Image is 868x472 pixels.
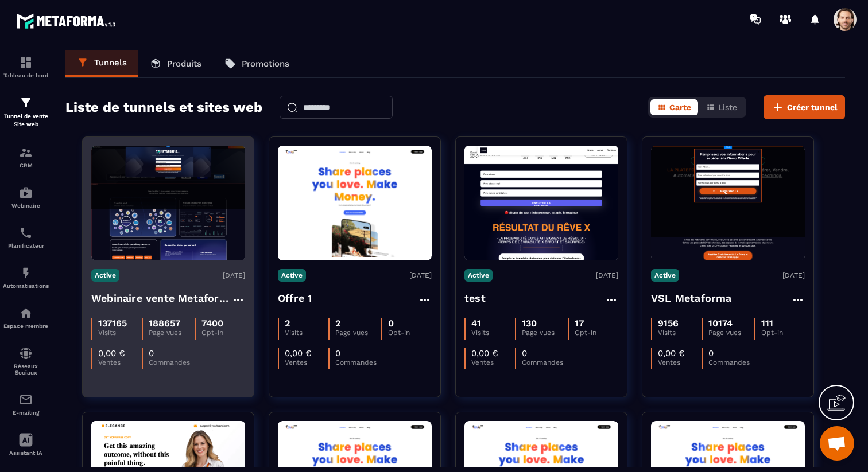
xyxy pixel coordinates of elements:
[596,271,618,279] p: [DATE]
[3,258,49,298] a: automationsautomationsAutomatisations
[651,146,805,260] img: image
[19,96,33,110] img: formation
[471,318,481,329] p: 41
[149,348,154,358] p: 0
[651,269,679,282] p: Active
[388,329,432,337] p: Opt-in
[522,358,565,366] p: Commandes
[3,177,49,217] a: automationsautomationsWebinaire
[201,318,223,329] p: 7400
[98,348,125,358] p: 0,00 €
[138,50,213,77] a: Produits
[98,318,127,329] p: 137165
[3,409,49,416] p: E-mailing
[201,329,245,337] p: Opt-in
[471,329,515,337] p: Visits
[149,358,192,366] p: Commandes
[335,358,379,366] p: Commandes
[658,358,702,366] p: Ventes
[3,162,49,169] p: CRM
[3,202,49,209] p: Webinaire
[16,10,119,32] img: logo
[708,318,733,329] p: 10174
[335,348,340,358] p: 0
[335,318,340,329] p: 2
[658,348,685,358] p: 0,00 €
[3,217,49,258] a: schedulerschedulerPlanificateur
[3,450,49,456] p: Assistant IA
[651,290,732,306] h4: VSL Metaforma
[19,146,33,159] img: formation
[708,329,754,337] p: Page vues
[650,99,698,115] button: Carte
[278,149,432,258] img: image
[65,96,262,119] h2: Liste de tunnels et sites web
[91,269,119,282] p: Active
[3,363,49,376] p: Réseaux Sociaux
[213,50,301,77] a: Promotions
[409,271,432,279] p: [DATE]
[522,348,527,358] p: 0
[522,329,567,337] p: Page vues
[820,426,854,461] div: Ouvrir le chat
[3,243,49,249] p: Planificateur
[388,318,394,329] p: 0
[19,226,33,240] img: scheduler
[782,271,805,279] p: [DATE]
[471,348,498,358] p: 0,00 €
[278,269,306,282] p: Active
[19,266,33,280] img: automations
[522,318,537,329] p: 130
[149,329,194,337] p: Page vues
[3,338,49,384] a: social-networksocial-networkRéseaux Sociaux
[718,103,737,112] span: Liste
[3,87,49,137] a: formationformationTunnel de vente Site web
[3,298,49,338] a: automationsautomationsEspace membre
[242,58,289,69] p: Promotions
[3,384,49,424] a: emailemailE-mailing
[3,283,49,289] p: Automatisations
[19,56,33,69] img: formation
[575,318,584,329] p: 17
[575,329,618,337] p: Opt-in
[708,348,714,358] p: 0
[285,358,328,366] p: Ventes
[19,306,33,320] img: automations
[764,95,845,119] button: Créer tunnel
[65,50,138,77] a: Tunnels
[669,103,691,112] span: Carte
[3,72,49,79] p: Tableau de bord
[19,393,33,407] img: email
[761,318,773,329] p: 111
[335,329,381,337] p: Page vues
[464,146,618,260] img: image
[658,329,702,337] p: Visits
[149,318,180,329] p: 188657
[19,186,33,200] img: automations
[761,329,805,337] p: Opt-in
[285,329,328,337] p: Visits
[708,358,752,366] p: Commandes
[464,290,486,306] h4: test
[787,102,838,113] span: Créer tunnel
[3,112,49,128] p: Tunnel de vente Site web
[658,318,679,329] p: 9156
[98,329,142,337] p: Visits
[94,57,127,68] p: Tunnels
[278,290,312,306] h4: Offre 1
[471,358,515,366] p: Ventes
[19,346,33,360] img: social-network
[3,323,49,329] p: Espace membre
[91,146,245,260] img: image
[167,58,201,69] p: Produits
[464,269,493,282] p: Active
[223,271,245,279] p: [DATE]
[285,318,290,329] p: 2
[3,424,49,465] a: Assistant IA
[91,290,231,306] h4: Webinaire vente Metaforma
[98,358,142,366] p: Ventes
[3,47,49,87] a: formationformationTableau de bord
[3,137,49,177] a: formationformationCRM
[285,348,312,358] p: 0,00 €
[699,99,744,115] button: Liste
